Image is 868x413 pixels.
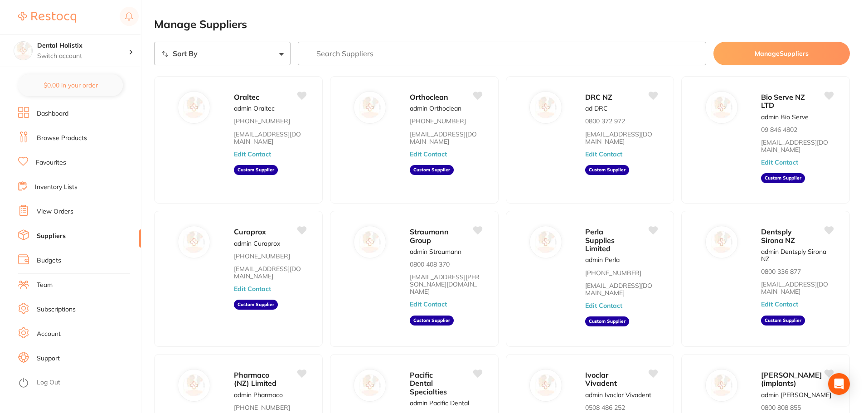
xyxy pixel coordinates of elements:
[234,240,280,247] p: admin Curaprox
[761,92,805,110] span: Bio Serve NZ LTD
[234,253,290,260] p: [PHONE_NUMBER]
[184,97,205,118] img: Oraltec
[234,92,259,102] span: Oraltec
[37,207,73,216] a: View Orders
[761,248,833,262] p: admin Dentsply Sirona NZ
[37,305,76,314] a: Subscriptions
[234,151,271,158] button: Edit Contact
[713,42,850,65] button: ManageSuppliers
[585,282,657,296] a: [EMAIL_ADDRESS][DOMAIN_NAME]
[359,97,381,118] img: Orthoclean
[359,231,381,253] img: Straumann Group
[585,302,622,309] button: Edit Contact
[37,378,60,387] a: Log Out
[761,301,798,308] button: Edit Contact
[761,113,809,121] p: admin Bio Serve
[761,404,801,411] p: 0800 808 855
[37,52,129,61] p: Switch account
[585,92,612,102] span: DRC NZ
[234,117,290,125] p: [PHONE_NUMBER]
[410,261,450,268] p: 0800 408 370
[585,105,608,112] p: ad DRC
[234,227,266,236] span: Curaprox
[234,131,306,145] a: [EMAIL_ADDRESS][DOMAIN_NAME]
[37,354,60,363] a: Support
[761,316,805,326] aside: Custom Supplier
[535,97,557,118] img: DRC NZ
[585,131,657,145] a: [EMAIL_ADDRESS][DOMAIN_NAME]
[234,300,278,310] aside: Custom Supplier
[585,404,625,411] p: 0508 486 252
[761,391,831,398] p: admin [PERSON_NAME]
[37,134,87,143] a: Browse Products
[410,117,466,125] p: [PHONE_NUMBER]
[18,7,76,28] a: Restocq Logo
[410,316,454,326] aside: Custom Supplier
[585,165,629,175] aside: Custom Supplier
[37,109,68,118] a: Dashboard
[298,42,707,65] input: Search Suppliers
[711,374,732,396] img: Henry Schein Halas (implants)
[761,281,833,295] a: [EMAIL_ADDRESS][DOMAIN_NAME]
[35,183,78,192] a: Inventory Lists
[585,227,615,253] span: Perla Supplies Limited
[18,12,76,23] img: Restocq Logo
[585,117,625,125] p: 0800 372 972
[585,316,629,326] aside: Custom Supplier
[410,248,461,255] p: admin Straumann
[234,404,290,411] p: [PHONE_NUMBER]
[761,139,833,153] a: [EMAIL_ADDRESS][DOMAIN_NAME]
[410,227,449,244] span: Straumann Group
[711,231,732,253] img: Dentsply Sirona NZ
[37,232,66,241] a: Suppliers
[761,173,805,183] aside: Custom Supplier
[761,227,795,244] span: Dentsply Sirona NZ
[18,74,123,96] button: $0.00 in your order
[410,370,447,396] span: Pacific Dental Specialties
[234,370,276,388] span: Pharmaco (NZ) Limited
[410,92,448,102] span: Orthoclean
[410,151,447,158] button: Edit Contact
[37,281,53,290] a: Team
[184,374,205,396] img: Pharmaco (NZ) Limited
[359,374,381,396] img: Pacific Dental Specialties
[234,105,275,112] p: admin Oraltec
[585,151,622,158] button: Edit Contact
[37,41,129,50] h4: Dental Holistix
[234,391,283,398] p: admin Pharmaco
[234,165,278,175] aside: Custom Supplier
[828,373,850,395] div: Open Intercom Messenger
[585,391,651,398] p: admin Ivoclar Vivadent
[761,370,822,388] span: [PERSON_NAME] (implants)
[14,42,32,60] img: Dental Holistix
[761,159,798,166] button: Edit Contact
[37,256,61,265] a: Budgets
[154,18,850,31] h2: Manage Suppliers
[184,231,205,253] img: Curaprox
[535,231,557,253] img: Perla Supplies Limited
[234,265,306,280] a: [EMAIL_ADDRESS][DOMAIN_NAME]
[410,131,482,145] a: [EMAIL_ADDRESS][DOMAIN_NAME]
[410,165,454,175] aside: Custom Supplier
[410,105,461,112] p: admin Orthoclean
[585,370,617,388] span: Ivoclar Vivadent
[761,126,797,133] p: 09 846 4802
[410,399,469,407] p: admin Pacific Dental
[535,374,557,396] img: Ivoclar Vivadent
[585,256,620,263] p: admin Perla
[37,330,61,339] a: Account
[36,158,66,167] a: Favourites
[410,301,447,308] button: Edit Contact
[711,97,732,118] img: Bio Serve NZ LTD
[234,285,271,292] button: Edit Contact
[585,269,641,277] p: [PHONE_NUMBER]
[18,376,138,390] button: Log Out
[410,273,482,295] a: [EMAIL_ADDRESS][PERSON_NAME][DOMAIN_NAME]
[761,268,801,275] p: 0800 336 877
